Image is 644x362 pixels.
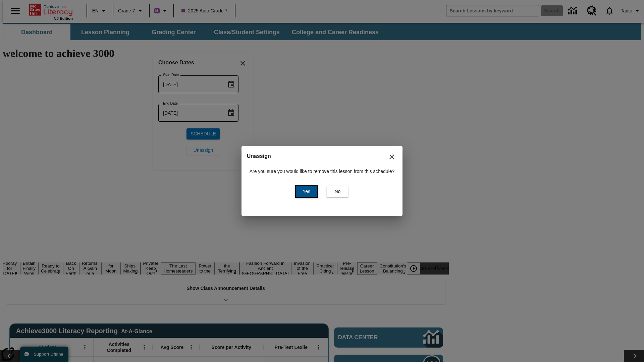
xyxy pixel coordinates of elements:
button: No [327,186,348,197]
h2: Unassign [247,152,397,161]
button: Close [384,149,400,165]
button: Yes [296,186,317,197]
body: Maximum 600 characters Press Escape to exit toolbar Press Alt + F10 to reach toolbar [3,5,98,11]
span: Yes [303,188,310,195]
p: Are you sure you would like to remove this lesson from this schedule? [250,168,395,175]
span: No [334,188,340,195]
